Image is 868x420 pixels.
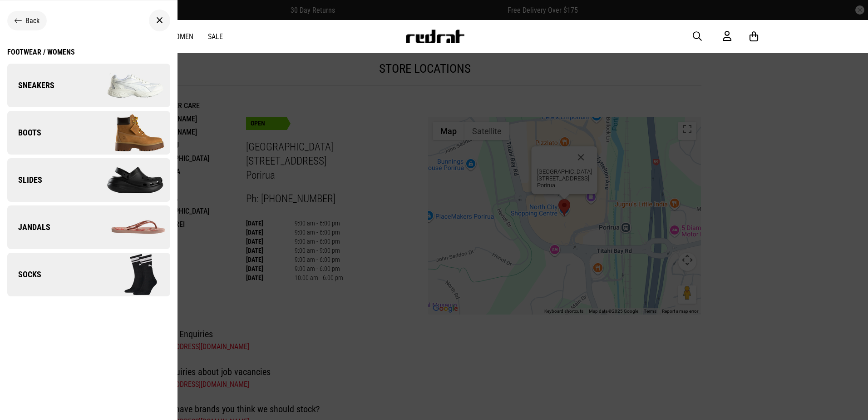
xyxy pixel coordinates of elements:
a: Women [170,32,193,41]
span: Sneakers [7,80,54,91]
span: Slides [7,175,42,185]
a: Slides Slides [7,158,170,202]
img: Sneakers [89,63,170,108]
a: Socks Socks [7,253,170,296]
button: Open LiveChat chat widget [7,4,35,31]
span: Boots [7,127,41,138]
img: Slides [89,157,170,203]
img: Jandals [89,205,170,250]
a: Footwear / Womens [7,48,75,64]
span: Socks [7,269,41,280]
a: Boots Boots [7,111,170,155]
img: Boots [89,110,170,155]
img: Socks [89,252,170,297]
span: Jandals [7,222,50,233]
div: Footwear / Womens [7,48,75,56]
a: Sale [208,32,223,41]
a: Sneakers Sneakers [7,64,170,107]
span: Back [25,16,39,25]
img: Redrat logo [405,30,465,43]
a: Jandals Jandals [7,205,170,249]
